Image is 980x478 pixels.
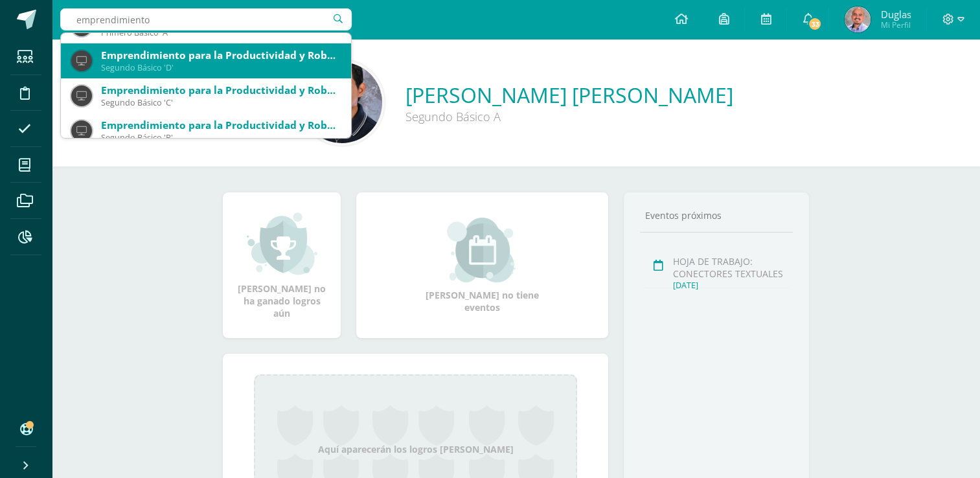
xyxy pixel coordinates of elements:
[640,209,793,222] div: Eventos próximos
[101,119,341,132] div: Emprendimiento para la Productividad y Robótica
[673,255,789,280] div: HOJA DE TRABAJO: CONECTORES TEXTUALES
[247,211,317,276] img: achievement_small.png
[405,81,733,109] a: [PERSON_NAME] [PERSON_NAME]
[673,280,789,291] div: [DATE]
[447,218,518,282] img: event_small.png
[101,132,341,143] div: Segundo Básico 'B'
[101,27,341,38] div: Primero Básico 'A'
[405,109,733,124] div: Segundo Básico A
[101,62,341,73] div: Segundo Básico 'D'
[236,211,328,319] div: [PERSON_NAME] no ha ganado logros aún
[101,97,341,108] div: Segundo Básico 'C'
[808,17,822,31] span: 33
[418,218,547,313] div: [PERSON_NAME] no tiene eventos
[880,19,911,30] span: Mi Perfil
[101,84,341,97] div: Emprendimiento para la Productividad y Robótica
[60,8,352,30] input: Busca un usuario...
[880,8,911,21] span: Duglas
[845,6,871,32] img: 303f0dfdc36eeea024f29b2ae9d0f183.png
[101,49,341,62] div: Emprendimiento para la Productividad y Robótica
